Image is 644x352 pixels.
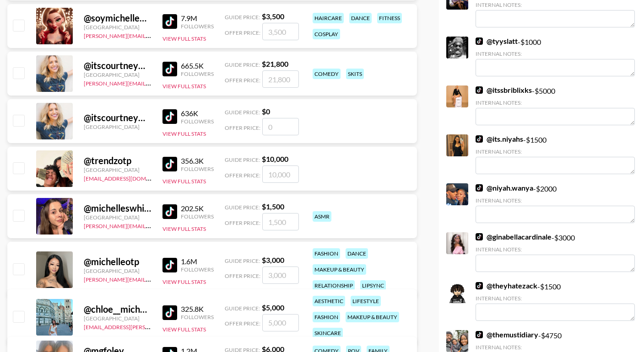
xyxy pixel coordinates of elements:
img: TikTok [162,109,177,124]
strong: $ 5,000 [262,303,284,312]
a: @itssbriblixks [476,85,532,95]
button: View Full Stats [162,178,206,185]
div: dance [349,13,372,23]
span: Offer Price: [225,124,260,131]
a: [EMAIL_ADDRESS][PERSON_NAME][DOMAIN_NAME] [84,322,219,331]
span: Guide Price: [225,204,260,211]
div: asmr [313,211,331,222]
div: aesthetic [313,296,345,306]
div: Internal Notes: [476,50,635,57]
img: TikTok [162,258,177,272]
img: TikTok [162,204,177,219]
div: Followers [181,266,214,273]
strong: $ 1,500 [262,202,284,211]
button: View Full Stats [162,130,206,137]
div: 202.5K [181,204,214,213]
a: @theyhatezack [476,281,537,290]
span: Offer Price: [225,272,260,279]
div: @ itscourtneymichelle [84,60,152,71]
div: Followers [181,23,214,30]
input: 10,000 [262,165,299,183]
div: - $ 3000 [476,232,635,272]
div: [GEOGRAPHIC_DATA] [84,24,152,31]
a: [PERSON_NAME][EMAIL_ADDRESS][DOMAIN_NAME] [84,221,219,229]
img: TikTok [476,331,483,338]
div: - $ 1500 [476,134,635,174]
img: TikTok [162,62,177,76]
strong: $ 3,500 [262,12,284,21]
div: Followers [181,165,214,172]
div: @ michelleotp [84,256,152,267]
div: 356.3K [181,156,214,165]
div: [GEOGRAPHIC_DATA] [84,71,152,78]
div: skits [346,69,364,79]
div: makeup & beauty [346,312,399,322]
span: Offer Price: [225,219,260,226]
span: Offer Price: [225,29,260,36]
div: makeup & beauty [313,264,366,275]
div: Internal Notes: [476,99,635,106]
span: Guide Price: [225,61,260,68]
div: @ soymichellemarti [84,12,152,24]
div: - $ 1000 [476,37,635,76]
div: fashion [313,248,340,259]
div: lifestyle [351,296,381,306]
div: [GEOGRAPHIC_DATA] [84,315,152,322]
a: @ginabellacardinale [476,232,552,241]
button: View Full Stats [162,35,206,42]
div: lipsync [360,280,386,291]
a: [PERSON_NAME][EMAIL_ADDRESS][DOMAIN_NAME] [84,274,219,283]
img: TikTok [162,157,177,171]
a: [PERSON_NAME][EMAIL_ADDRESS][DOMAIN_NAME] [84,78,219,87]
div: @ trendzotp [84,155,152,166]
a: @themustidiary [476,330,538,339]
div: @ itscourtneymichelle [84,112,152,123]
div: [GEOGRAPHIC_DATA] [84,166,152,173]
span: Offer Price: [225,320,260,327]
img: TikTok [476,233,483,240]
button: View Full Stats [162,278,206,285]
a: [EMAIL_ADDRESS][DOMAIN_NAME] [84,173,176,182]
div: [GEOGRAPHIC_DATA] [84,214,152,221]
img: TikTok [162,14,177,29]
div: fitness [377,13,402,23]
div: Followers [181,213,214,220]
span: Offer Price: [225,77,260,84]
div: Internal Notes: [476,295,635,302]
button: View Full Stats [162,83,206,90]
div: @ michelleswhispersasmr [84,203,152,214]
div: Followers [181,314,214,320]
input: 0 [262,118,299,135]
div: cosplay [313,29,340,39]
span: Guide Price: [225,156,260,163]
div: - $ 1500 [476,281,635,321]
strong: $ 21,800 [262,59,288,68]
a: @its.niyahs [476,134,523,144]
div: 1.6M [181,257,214,266]
input: 3,000 [262,267,299,284]
div: Internal Notes: [476,148,635,155]
img: TikTok [476,86,483,94]
img: TikTok [476,135,483,143]
div: - $ 5000 [476,85,635,125]
div: haircare [313,13,344,23]
div: fashion [313,312,340,322]
div: relationship [313,280,355,291]
strong: $ 0 [262,107,270,116]
div: [GEOGRAPHIC_DATA] [84,267,152,274]
div: dance [346,248,368,259]
img: TikTok [162,305,177,320]
div: Followers [181,70,214,77]
img: TikTok [476,282,483,289]
strong: $ 10,000 [262,155,288,163]
span: Offer Price: [225,172,260,179]
div: 7.9M [181,14,214,23]
div: 325.8K [181,304,214,314]
div: comedy [313,69,341,79]
a: @tyyslatt [476,37,518,46]
span: Guide Price: [225,305,260,312]
button: View Full Stats [162,225,206,232]
div: Internal Notes: [476,344,635,351]
img: TikTok [476,184,483,192]
a: @niyah.wanya [476,183,533,192]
